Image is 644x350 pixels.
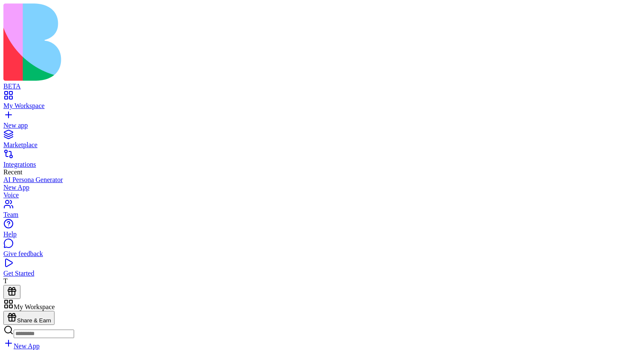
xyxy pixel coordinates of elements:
a: Help [3,223,641,238]
a: Give feedback [3,242,641,258]
div: BETA [3,83,641,90]
div: Integrations [3,161,641,168]
a: Marketplace [3,134,641,149]
a: New App [3,184,641,191]
div: Marketplace [3,141,641,149]
span: Recent [3,168,22,176]
div: New app [3,122,641,129]
img: logo [3,3,346,81]
a: New App [3,342,40,350]
a: Voice [3,191,641,199]
div: Give feedback [3,250,641,258]
button: Share & Earn [3,311,55,325]
span: T [3,277,8,285]
a: BETA [3,75,641,90]
a: My Workspace [3,94,641,110]
span: My Workspace [14,303,55,310]
a: Get Started [3,262,641,277]
div: My Workspace [3,102,641,110]
a: Integrations [3,153,641,168]
div: Team [3,211,641,219]
div: Get Started [3,270,641,277]
a: AI Persona Generator [3,176,641,184]
span: Share & Earn [17,317,51,324]
div: Help [3,230,641,238]
a: New app [3,114,641,129]
a: Team [3,203,641,219]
